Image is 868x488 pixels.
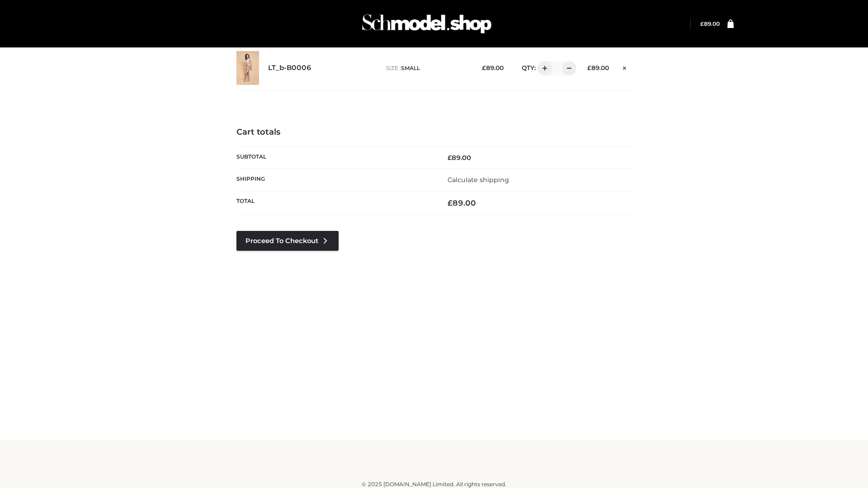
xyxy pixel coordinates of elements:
a: Calculate shipping [448,176,509,184]
span: £ [482,64,486,71]
h4: Cart totals [236,127,632,137]
bdi: 89.00 [482,64,504,71]
a: £89.00 [700,20,720,27]
div: QTY: [513,61,573,75]
a: LT_b-B0006 [268,64,311,72]
span: £ [700,20,704,27]
a: Remove this item [618,61,632,73]
span: £ [587,64,591,71]
span: £ [448,198,453,207]
th: Total [236,191,434,215]
th: Shipping [236,169,434,191]
th: Subtotal [236,146,434,169]
bdi: 89.00 [448,198,476,207]
span: SMALL [401,65,420,71]
bdi: 89.00 [587,64,609,71]
p: size : [386,64,468,72]
span: £ [448,154,452,162]
bdi: 89.00 [448,154,471,162]
img: Schmodel Admin 964 [359,6,495,42]
a: Proceed to Checkout [236,231,339,251]
bdi: 89.00 [700,20,720,27]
